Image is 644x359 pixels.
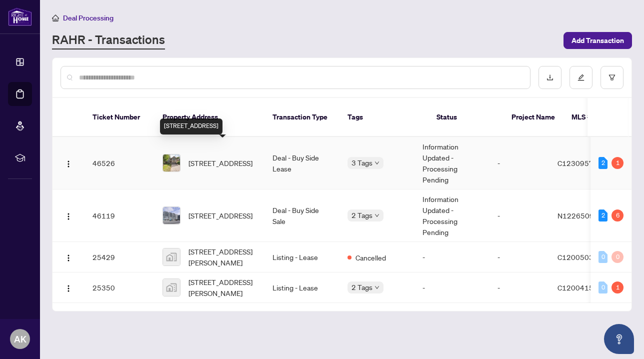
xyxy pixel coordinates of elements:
[264,189,339,242] td: Deal - Buy Side Sale
[569,66,592,89] button: edit
[414,189,489,242] td: Information Updated - Processing Pending
[163,154,180,171] img: thumbnail-img
[154,98,264,137] th: Property Address
[546,74,553,81] span: download
[604,324,634,354] button: Open asap
[60,155,76,171] button: Logo
[264,272,339,303] td: Listing - Lease
[84,98,154,137] th: Ticket Number
[611,209,623,221] div: 6
[600,66,623,89] button: filter
[374,160,379,165] span: down
[188,157,252,168] span: [STREET_ADDRESS]
[163,279,180,296] img: thumbnail-img
[598,251,607,263] div: 0
[339,98,428,137] th: Tags
[563,32,632,49] button: Add Transaction
[374,213,379,218] span: down
[52,14,59,21] span: home
[563,98,623,137] th: MLS #
[598,157,607,169] div: 2
[351,209,372,221] span: 2 Tags
[8,7,32,26] img: logo
[611,251,623,263] div: 0
[571,32,624,48] span: Add Transaction
[84,272,154,303] td: 25350
[52,31,165,49] a: RAHR - Transactions
[188,276,256,298] span: [STREET_ADDRESS][PERSON_NAME]
[598,209,607,221] div: 2
[557,283,598,292] span: C12004158
[557,158,598,167] span: C12309570
[84,189,154,242] td: 46119
[538,66,561,89] button: download
[264,137,339,189] td: Deal - Buy Side Lease
[64,284,72,292] img: Logo
[351,157,372,168] span: 3 Tags
[188,210,252,221] span: [STREET_ADDRESS]
[489,242,549,272] td: -
[264,242,339,272] td: Listing - Lease
[163,248,180,265] img: thumbnail-img
[188,246,256,268] span: [STREET_ADDRESS][PERSON_NAME]
[64,212,72,220] img: Logo
[84,137,154,189] td: 46526
[489,189,549,242] td: -
[63,13,113,22] span: Deal Processing
[64,254,72,262] img: Logo
[611,281,623,293] div: 1
[60,279,76,295] button: Logo
[351,281,372,293] span: 2 Tags
[598,281,607,293] div: 0
[608,74,615,81] span: filter
[163,207,180,224] img: thumbnail-img
[160,118,222,134] div: [STREET_ADDRESS]
[489,272,549,303] td: -
[60,207,76,223] button: Logo
[428,98,503,137] th: Status
[264,98,339,137] th: Transaction Type
[557,211,598,220] span: N12265093
[414,242,489,272] td: -
[60,249,76,265] button: Logo
[414,137,489,189] td: Information Updated - Processing Pending
[374,285,379,290] span: down
[64,160,72,168] img: Logo
[611,157,623,169] div: 1
[489,137,549,189] td: -
[577,74,584,81] span: edit
[557,252,598,261] span: C12005035
[14,332,26,346] span: AK
[84,242,154,272] td: 25429
[355,252,386,263] span: Cancelled
[414,272,489,303] td: -
[503,98,563,137] th: Project Name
